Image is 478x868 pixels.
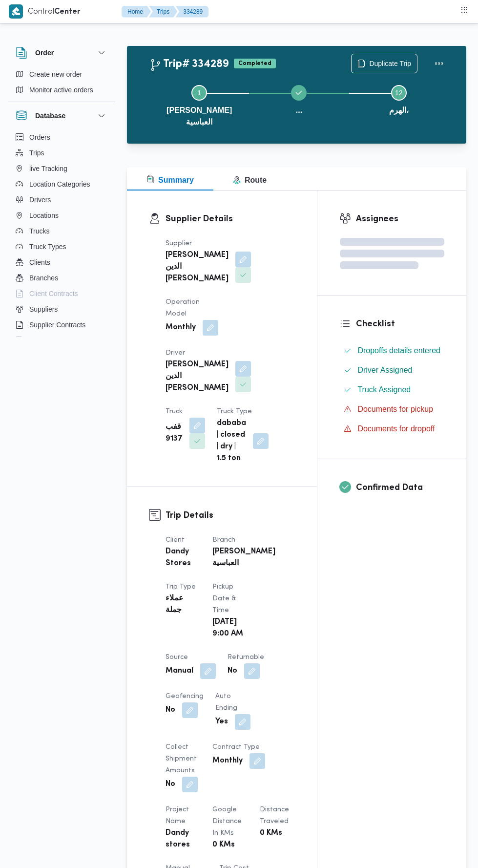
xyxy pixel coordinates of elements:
button: Duplicate Trip [351,54,417,73]
span: Trips [29,147,44,159]
b: Yes [215,716,228,728]
span: Summary [146,176,194,184]
button: Dropoffs details entered [340,343,444,359]
button: Locations [12,208,111,223]
span: Trip Type [166,584,196,590]
span: 12 [395,89,403,97]
span: Driver Assigned [357,364,412,376]
b: [DATE] 9:00 AM [212,616,246,640]
span: Monitor active orders [29,84,93,96]
button: Monitor active orders [12,82,111,98]
span: Locations [29,210,59,221]
b: No [166,704,175,716]
button: Trips [12,145,111,161]
button: Truck Assigned [340,382,444,398]
button: Actions [429,54,449,73]
span: Branches [29,272,58,284]
b: Center [54,8,81,16]
h3: Trip Details [166,509,295,522]
span: Geofencing [166,693,204,699]
b: 0 KMs [212,839,235,851]
h3: Checklist [356,318,444,331]
span: Documents for pickup [357,405,433,413]
button: Truck Types [12,239,111,254]
button: Clients [12,254,111,270]
button: live Tracking [12,161,111,176]
button: Suppliers [12,301,111,317]
span: live Tracking [29,163,67,174]
span: 1 [197,89,201,97]
span: Collect Shipment Amounts [166,744,197,774]
button: Branches [12,270,111,286]
span: Distance Traveled [260,806,289,825]
b: عملاء جملة [166,593,199,616]
b: Dandy stores [166,827,199,851]
button: Create new order [12,66,111,82]
span: Pickup date & time [212,584,236,614]
span: Duplicate Trip [369,58,411,69]
button: Drivers [12,192,111,208]
span: Location Categories [29,178,90,190]
span: [PERSON_NAME] العباسية [157,105,241,128]
span: Supplier [166,240,192,247]
span: Driver [166,350,185,356]
span: Supplier Contracts [29,319,85,331]
button: Trucks [12,223,111,239]
span: Documents for pickup [357,403,433,415]
span: Documents for dropoff [357,423,435,435]
b: dababa | closed | dry | 1.5 ton [217,418,246,465]
button: Database [16,110,107,122]
span: Branch [212,537,235,543]
span: Route [233,176,267,184]
button: Client Contracts [12,286,111,301]
span: الهرم، [389,105,409,116]
span: Drivers [29,194,51,206]
span: Driver Assigned [357,366,412,374]
span: Devices [29,335,54,346]
button: Orders [12,129,111,145]
span: Contract Type [212,744,260,750]
b: No [166,779,175,790]
span: Suppliers [29,303,58,315]
svg: Step ... is complete [295,89,303,97]
span: Returnable [228,654,264,660]
span: Orders [29,131,50,143]
span: Client Contracts [29,288,78,299]
h3: Supplier Details [166,212,295,226]
span: Truck Assigned [357,385,411,394]
b: [PERSON_NAME] الدين [PERSON_NAME] [166,359,229,394]
span: Dropoffs details entered [357,345,440,357]
button: Documents for pickup [340,402,444,417]
span: Google distance in KMs [212,806,242,836]
h2: Trip# 334289 [149,58,229,71]
h3: Database [35,110,65,122]
button: Order [16,47,107,59]
button: الهرم، [349,73,449,136]
button: Driver Assigned [340,362,444,378]
span: Truck Assigned [357,384,411,396]
span: Clients [29,256,50,268]
b: No [228,665,237,677]
span: Trucks [29,225,49,237]
button: 334289 [175,6,208,18]
img: X8yXhbKr1z7QwAAAABJRU5ErkJggg== [9,4,23,19]
b: Monthly [166,322,196,334]
b: قفب 9137 [166,422,183,445]
span: Operation Model [166,299,200,317]
span: Dropoffs details entered [357,346,440,355]
b: [PERSON_NAME] العباسية [212,546,275,570]
span: Auto Ending [215,693,237,711]
h3: Assignees [356,212,444,226]
h3: Confirmed Data [356,481,444,494]
span: Create new order [29,68,82,80]
button: Devices [12,333,111,348]
b: [PERSON_NAME] الدين [PERSON_NAME] [166,250,229,285]
b: Completed [238,61,271,66]
span: Project Name [166,806,189,825]
h3: Order [35,47,54,59]
b: Dandy Stores [166,546,199,570]
button: [PERSON_NAME] العباسية [149,73,249,136]
button: Home [122,6,151,18]
span: Documents for dropoff [357,424,435,433]
div: Order [8,66,115,102]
